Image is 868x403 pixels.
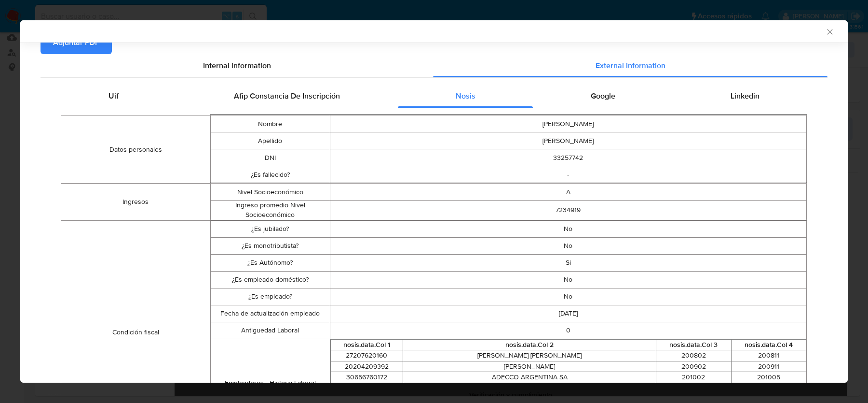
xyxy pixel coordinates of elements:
[41,31,112,54] button: Adjuntar PDF
[211,149,330,166] td: DNI
[330,201,807,220] td: 7234919
[330,372,403,383] td: 30656760172
[211,254,330,271] td: ¿Es Autónomo?
[656,372,731,383] td: 201002
[403,372,656,383] td: ADECCO ARGENTINA SA
[211,220,330,237] td: ¿Es jubilado?
[403,350,656,361] td: [PERSON_NAME] [PERSON_NAME]
[53,32,99,53] span: Adjuntar PDF
[330,339,403,350] th: nosis.data.Col 1
[211,201,330,220] td: Ingreso promedio Nivel Socioeconómico
[211,271,330,288] td: ¿Es empleado doméstico?
[330,149,807,166] td: 33257742
[731,350,806,361] td: 200811
[403,361,656,372] td: [PERSON_NAME]
[656,361,731,372] td: 200902
[330,166,807,183] td: -
[330,350,403,361] td: 27207620160
[330,184,807,201] td: A
[596,60,665,71] span: External information
[731,372,806,383] td: 201005
[203,60,271,71] span: Internal information
[330,220,807,237] td: No
[656,339,731,350] th: nosis.data.Col 3
[731,339,806,350] th: nosis.data.Col 4
[825,27,834,36] button: Cerrar ventana
[211,322,330,339] td: Antiguedad Laboral
[403,339,656,350] th: nosis.data.Col 2
[41,54,827,77] div: Detailed info
[211,166,330,183] td: ¿Es fallecido?
[731,90,759,101] span: Linkedin
[330,237,807,254] td: No
[211,237,330,254] td: ¿Es monotributista?
[330,132,807,149] td: [PERSON_NAME]
[656,350,731,361] td: 200802
[108,90,119,101] span: Uif
[211,305,330,322] td: Fecha de actualización empleado
[330,271,807,288] td: No
[211,288,330,305] td: ¿Es empleado?
[330,305,807,322] td: [DATE]
[61,184,210,220] td: Ingresos
[330,254,807,271] td: Si
[456,90,475,101] span: Nosis
[211,184,330,201] td: Nivel Socioeconómico
[330,115,807,132] td: [PERSON_NAME]
[591,90,615,101] span: Google
[211,132,330,149] td: Apellido
[330,361,403,372] td: 20204209392
[234,90,340,101] span: Afip Constancia De Inscripción
[211,115,330,132] td: Nombre
[20,20,848,383] div: closure-recommendation-modal
[330,288,807,305] td: No
[51,85,817,108] div: Detailed external info
[61,115,210,184] td: Datos personales
[330,322,807,339] td: 0
[731,361,806,372] td: 200911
